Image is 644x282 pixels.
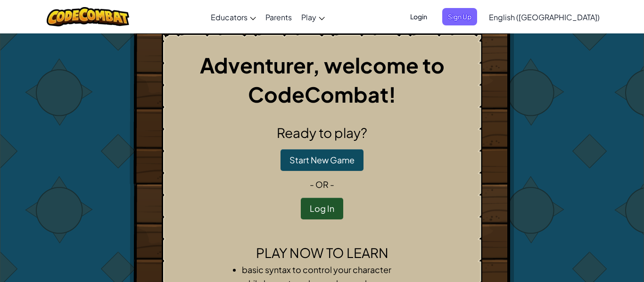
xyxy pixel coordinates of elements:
span: or [315,179,329,190]
a: Educators [206,4,261,30]
a: Parents [261,4,297,30]
img: CodeCombat logo [47,7,129,26]
li: basic syntax to control your character [242,263,421,276]
span: Educators [211,12,248,22]
h1: Adventurer, welcome to CodeCombat! [170,50,474,109]
a: Play [297,4,330,30]
span: English ([GEOGRAPHIC_DATA]) [489,12,600,22]
h2: Play now to learn [170,243,474,263]
button: Login [405,8,433,25]
h2: Ready to play? [170,123,474,143]
span: - [329,179,334,190]
span: - [310,179,315,190]
button: Log In [301,198,343,219]
span: Play [301,12,316,22]
button: Sign Up [442,8,477,25]
button: Start New Game [281,149,363,171]
a: English ([GEOGRAPHIC_DATA]) [484,4,604,30]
